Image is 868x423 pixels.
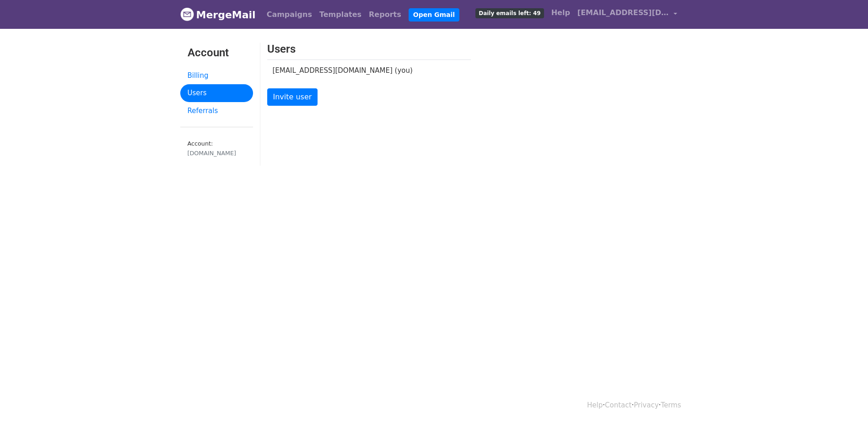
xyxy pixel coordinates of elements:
[472,4,547,22] a: Daily emails left: 49
[188,140,246,157] small: Account:
[267,43,471,56] h3: Users
[188,149,246,157] div: [DOMAIN_NAME]
[188,46,246,60] h3: Account
[577,7,669,18] span: [EMAIL_ADDRESS][DOMAIN_NAME]
[574,4,681,25] a: [EMAIL_ADDRESS][DOMAIN_NAME]
[180,67,253,85] a: Billing
[267,88,318,106] a: Invite user
[548,4,574,22] a: Help
[475,8,544,18] span: Daily emails left: 49
[267,60,457,81] td: [EMAIL_ADDRESS][DOMAIN_NAME] (you)
[365,5,405,24] a: Reports
[180,102,253,120] a: Referrals
[409,8,459,22] a: Open Gmail
[605,401,631,409] a: Contact
[180,7,194,21] img: MergeMail logo
[661,401,681,409] a: Terms
[263,5,316,24] a: Campaigns
[634,401,658,409] a: Privacy
[587,401,603,409] a: Help
[180,84,253,102] a: Users
[316,5,365,24] a: Templates
[180,5,256,24] a: MergeMail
